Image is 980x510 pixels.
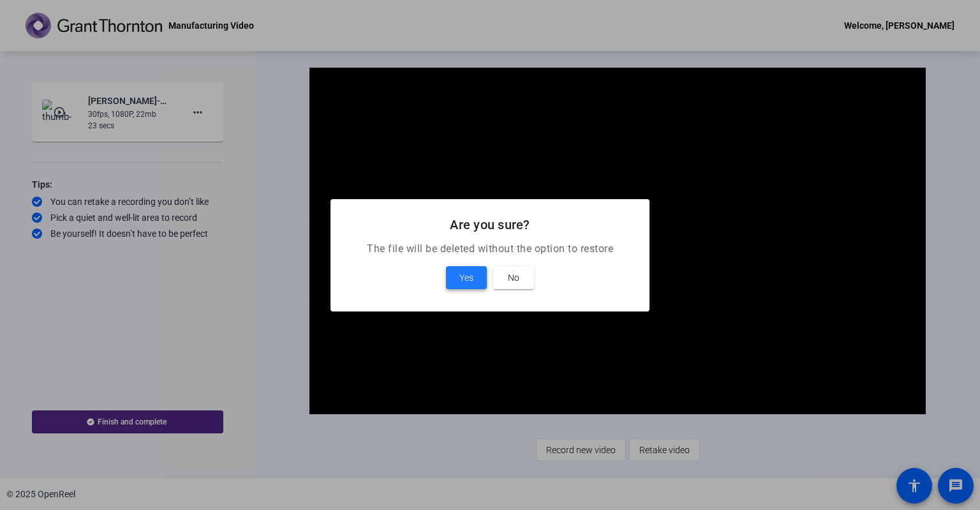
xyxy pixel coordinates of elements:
span: No [508,270,519,285]
button: No [493,266,534,289]
button: Yes [446,266,487,289]
h2: Are you sure? [346,214,634,235]
span: Yes [459,270,473,285]
p: The file will be deleted without the option to restore [346,241,634,257]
